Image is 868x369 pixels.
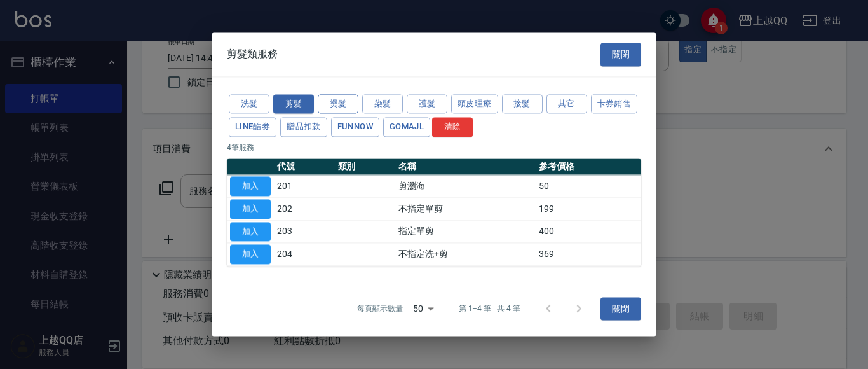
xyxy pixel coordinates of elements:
button: 加入 [230,199,271,219]
td: 199 [536,198,641,221]
button: 洗髮 [229,94,269,114]
button: 頭皮理療 [451,94,498,114]
th: 代號 [274,158,335,175]
div: 50 [408,291,438,326]
button: GOMAJL [383,118,430,137]
button: 剪髮 [273,94,314,114]
td: 203 [274,220,335,243]
button: 燙髮 [318,94,358,114]
td: 369 [536,243,641,266]
td: 202 [274,198,335,221]
button: 其它 [546,94,587,114]
td: 剪瀏海 [395,175,536,198]
td: 指定單剪 [395,220,536,243]
button: 清除 [432,118,473,137]
td: 201 [274,175,335,198]
button: FUNNOW [331,118,379,137]
button: 贈品扣款 [280,118,327,137]
td: 不指定洗+剪 [395,243,536,266]
button: 接髮 [502,94,543,114]
th: 類別 [335,158,396,175]
p: 每頁顯示數量 [357,303,403,315]
button: 卡券銷售 [591,94,638,114]
th: 參考價格 [536,158,641,175]
button: LINE酷券 [229,118,276,137]
button: 染髮 [362,94,403,114]
td: 400 [536,220,641,243]
button: 關閉 [600,43,641,66]
span: 剪髮類服務 [227,48,278,61]
td: 50 [536,175,641,198]
p: 4 筆服務 [227,142,641,153]
th: 名稱 [395,158,536,175]
td: 不指定單剪 [395,198,536,221]
button: 護髮 [407,94,447,114]
p: 第 1–4 筆 共 4 筆 [459,303,520,315]
td: 204 [274,243,335,266]
button: 加入 [230,176,271,196]
button: 加入 [230,222,271,242]
button: 關閉 [600,297,641,321]
button: 加入 [230,245,271,265]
